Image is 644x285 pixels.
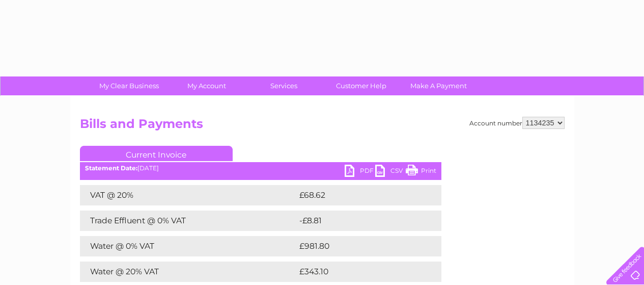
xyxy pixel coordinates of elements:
a: Services [242,76,326,95]
h2: Bills and Payments [80,117,565,136]
a: My Account [164,76,248,95]
div: [DATE] [80,165,441,172]
td: VAT @ 20% [80,185,297,205]
a: Make A Payment [397,76,481,95]
td: £343.10 [297,262,423,282]
td: -£8.81 [297,211,419,231]
b: Statement Date: [85,164,137,172]
a: My Clear Business [87,76,171,95]
td: £981.80 [297,236,423,256]
div: Account number [469,117,565,129]
td: Water @ 20% VAT [80,262,297,282]
a: Current Invoice [80,146,233,161]
td: £68.62 [297,185,421,205]
a: PDF [345,165,375,179]
a: Customer Help [319,76,403,95]
a: Print [406,165,436,179]
td: Water @ 0% VAT [80,236,297,256]
a: CSV [375,165,406,179]
td: Trade Effluent @ 0% VAT [80,211,297,231]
